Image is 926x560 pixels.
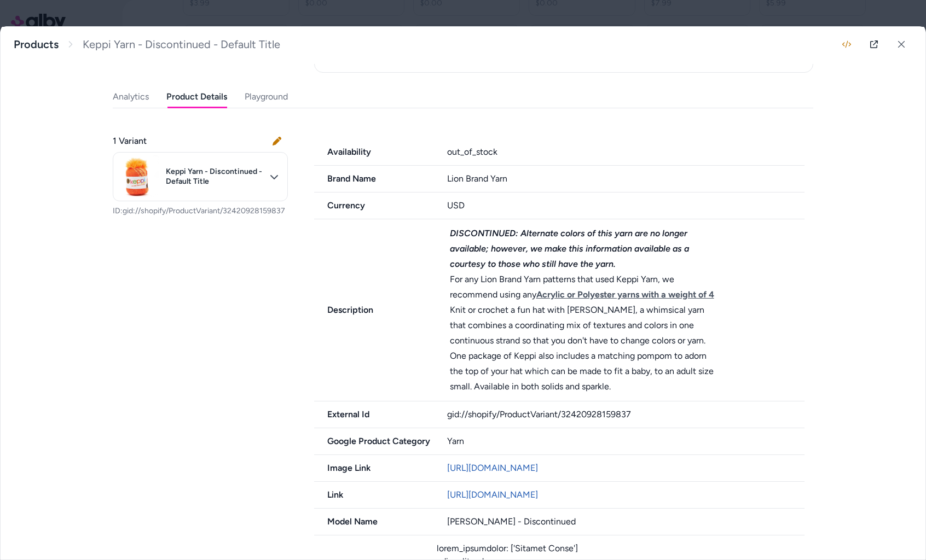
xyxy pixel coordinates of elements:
nav: breadcrumb [14,38,280,51]
span: Google Product Category [314,435,434,448]
button: Playground [245,86,288,108]
div: out_of_stock [447,145,805,159]
p: ID: gid://shopify/ProductVariant/32420928159837 [113,206,288,217]
div: [PERSON_NAME] - Discontinued [447,515,805,528]
div: gid://shopify/ProductVariant/32420928159837 [447,408,805,421]
span: Currency [314,199,434,212]
button: Product Details [166,86,227,108]
span: Availability [314,145,434,159]
div: Knit or crochet a fun hat with [PERSON_NAME], a whimsical yarn that combines a coordinating mix o... [450,302,716,394]
div: USD [447,199,805,212]
span: Brand Name [314,172,434,185]
a: [URL][DOMAIN_NAME] [447,463,538,473]
a: Products [14,38,59,51]
div: For any Lion Brand Yarn patterns that used Keppi Yarn, we recommend using any [450,272,716,302]
span: Keppi Yarn - Discontinued - Default Title [166,167,263,186]
button: Keppi Yarn - Discontinued - Default Title [113,152,288,201]
span: Acrylic or Polyester yarns with a weight of 4 [536,289,714,300]
img: keppi-615-303.jpg [115,155,159,199]
span: Model Name [314,515,434,528]
span: Description [314,304,437,317]
span: Image Link [314,462,434,475]
div: Yarn [447,435,805,448]
strong: DISCONTINUED: Alternate colors of this yarn are no longer available; however, we make this inform... [450,228,689,269]
a: [URL][DOMAIN_NAME] [447,489,538,500]
span: Keppi Yarn - Discontinued - Default Title [83,38,280,51]
span: External Id [314,408,434,421]
div: Lion Brand Yarn [447,172,805,185]
span: Link [314,488,434,501]
span: 1 Variant [113,135,147,148]
button: Analytics [113,86,149,108]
